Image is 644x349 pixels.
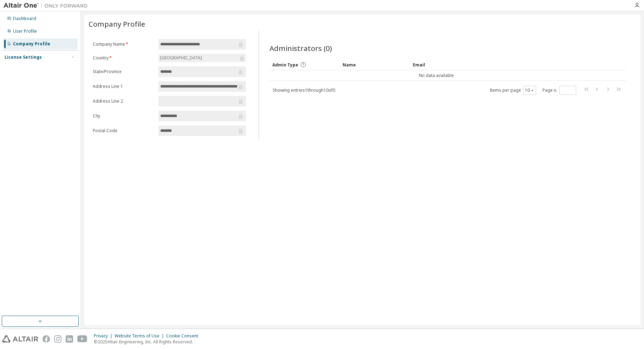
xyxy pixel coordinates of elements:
[89,19,145,29] span: Company Profile
[13,16,36,21] div: Dashboard
[273,87,335,93] span: Showing entries 1 through 10 of 0
[525,88,534,93] button: 10
[94,333,115,339] div: Privacy
[54,335,61,343] img: instagram.svg
[77,335,87,343] img: youtube.svg
[13,41,50,47] div: Company Profile
[93,128,154,134] label: Postal Code
[166,333,202,339] div: Cookie Consent
[93,98,154,104] label: Address Line 2
[159,54,203,62] div: [GEOGRAPHIC_DATA]
[272,62,298,68] span: Admin Type
[94,339,202,345] p: © 2025 Altair Engineering, Inc. All Rights Reserved.
[93,84,154,89] label: Address Line 1
[115,333,166,339] div: Website Terms of Use
[93,113,154,119] label: City
[13,28,37,34] div: User Profile
[2,335,38,343] img: altair_logo.svg
[66,335,73,343] img: linkedin.svg
[343,59,407,70] div: Name
[93,69,154,75] label: State/Province
[5,54,42,60] div: License Settings
[43,335,50,343] img: facebook.svg
[269,70,603,81] td: No data available
[93,55,154,61] label: Country
[542,86,576,95] span: Page n.
[4,2,91,9] img: Altair One
[490,86,536,95] span: Items per page
[413,59,477,70] div: Email
[158,54,246,62] div: [GEOGRAPHIC_DATA]
[93,41,154,47] label: Company Name
[269,43,332,53] span: Administrators (0)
